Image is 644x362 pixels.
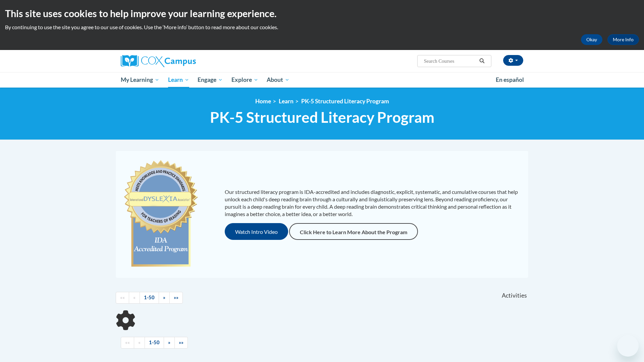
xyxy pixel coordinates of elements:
[129,292,140,304] a: Previous
[121,76,159,84] span: My Learning
[133,295,136,300] span: «
[145,337,164,349] a: 1-50
[174,337,188,349] a: End
[617,335,639,357] iframe: Button to launch messaging window
[163,295,165,300] span: »
[491,73,528,87] a: En español
[164,337,175,349] a: Next
[502,292,527,299] span: Activities
[168,340,170,345] span: »
[198,76,223,84] span: Engage
[503,55,523,66] button: Account Settings
[263,72,294,88] a: About
[231,76,258,84] span: Explore
[121,337,134,349] a: Begining
[210,108,434,126] span: PK-5 Structured Literacy Program
[125,340,130,345] span: ««
[179,340,183,345] span: »»
[169,292,183,304] a: End
[301,98,389,105] a: PK-5 Structured Literacy Program
[289,223,418,240] a: Click Here to Learn More About the Program
[5,23,639,31] p: By continuing to use the site you agree to our use of cookies. Use the ‘More info’ button to read...
[279,98,293,105] a: Learn
[581,34,602,45] button: Okay
[496,76,524,83] span: En español
[5,7,639,20] h2: This site uses cookies to help improve your learning experience.
[174,295,178,300] span: »»
[134,337,145,349] a: Previous
[159,292,170,304] a: Next
[225,188,522,218] p: Our structured literacy program is IDA-accredited and includes diagnostic, explicit, systematic, ...
[607,34,639,45] a: More Info
[138,340,141,345] span: «
[121,55,196,67] img: Cox Campus
[267,76,289,84] span: About
[193,72,227,88] a: Engage
[477,57,487,65] button: Search
[227,72,263,88] a: Explore
[116,292,129,304] a: Begining
[111,72,533,88] div: Main menu
[120,295,125,300] span: ««
[140,292,159,304] a: 1-50
[116,72,164,88] a: My Learning
[121,55,248,67] a: Cox Campus
[225,223,288,240] button: Watch Intro Video
[164,72,194,88] a: Learn
[168,76,189,84] span: Learn
[255,98,271,105] a: Home
[423,57,477,65] input: Search Courses
[122,157,199,271] img: c477cda6-e343-453b-bfce-d6f9e9818e1c.png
